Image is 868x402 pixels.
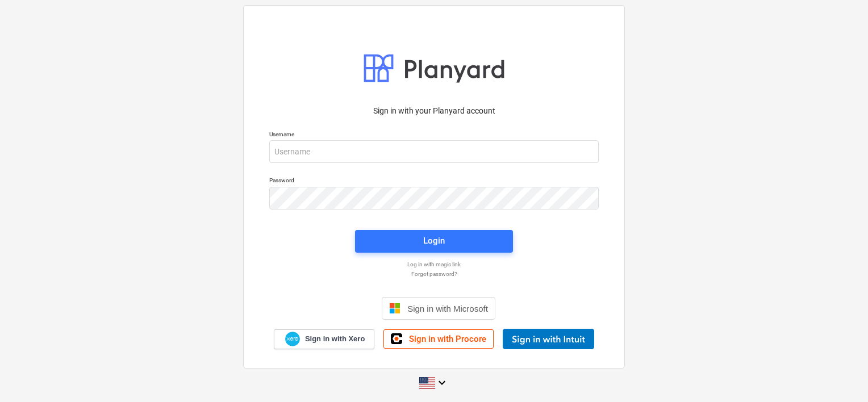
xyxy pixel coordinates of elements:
a: Log in with magic link [264,261,604,268]
span: Sign in with Microsoft [407,304,488,313]
p: Username [269,131,599,140]
img: Microsoft logo [389,303,400,314]
div: Login [423,233,445,248]
a: Forgot password? [264,270,604,278]
img: Xero logo [285,332,300,347]
a: Sign in with Procore [383,329,494,349]
a: Sign in with Xero [274,329,375,349]
i: keyboard_arrow_down [435,376,449,390]
p: Sign in with your Planyard account [269,105,599,117]
input: Username [269,140,599,163]
span: Sign in with Procore [409,334,486,344]
p: Password [269,177,599,186]
button: Login [355,230,513,253]
span: Sign in with Xero [305,334,365,344]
